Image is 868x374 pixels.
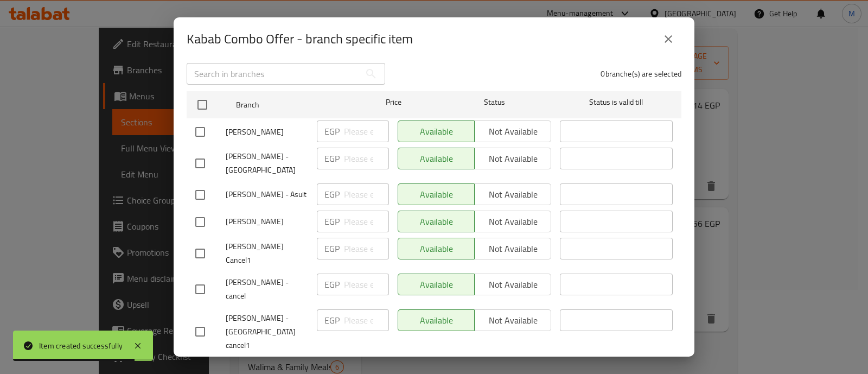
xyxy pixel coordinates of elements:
input: Please enter price [344,121,389,142]
p: EGP [324,314,340,327]
p: EGP [324,152,340,165]
input: Please enter price [344,309,389,331]
span: [PERSON_NAME] - [GEOGRAPHIC_DATA] cancel1 [226,312,308,352]
input: Please enter price [344,148,389,169]
p: EGP [324,125,340,138]
span: Price [358,96,430,109]
span: Branch [236,98,349,112]
p: EGP [324,188,340,201]
span: [PERSON_NAME] [226,125,308,139]
div: Item created successfully [39,340,123,352]
p: EGP [324,215,340,228]
h2: Kabab Combo Offer - branch specific item [187,30,413,48]
input: Please enter price [344,211,389,232]
input: Search in branches [187,63,360,85]
p: EGP [324,242,340,255]
input: Please enter price [344,183,389,205]
p: EGP [324,278,340,291]
input: Please enter price [344,238,389,259]
p: 0 branche(s) are selected [601,68,681,79]
button: close [655,26,681,52]
span: [PERSON_NAME] - cancel [226,276,308,303]
span: [PERSON_NAME] - Asuit [226,188,308,201]
input: Please enter price [344,274,389,295]
span: [PERSON_NAME] - [GEOGRAPHIC_DATA] [226,150,308,177]
span: Status is valid till [560,96,673,109]
span: Status [438,96,551,109]
span: [PERSON_NAME] Cancel1 [226,240,308,267]
span: [PERSON_NAME] [226,215,308,229]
